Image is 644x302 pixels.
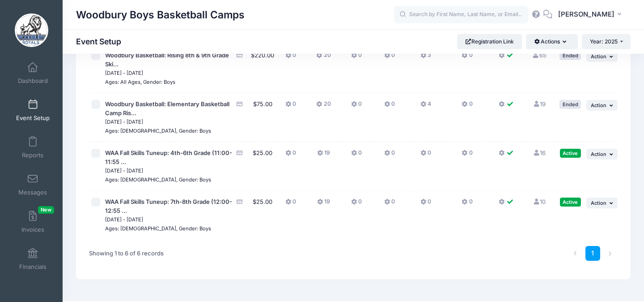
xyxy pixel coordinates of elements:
button: 0 [351,149,362,162]
span: Financials [19,263,47,271]
button: 0 [420,149,431,162]
small: [DATE] - [DATE] [105,70,143,76]
button: 0 [351,100,362,113]
a: 16 [533,149,546,156]
button: 3 [420,51,431,64]
td: $25.00 [248,142,277,191]
a: InvoicesNew [12,206,54,237]
button: 4 [420,100,431,113]
h1: Woodbury Boys Basketball Camps [76,4,245,25]
small: [DATE] - [DATE] [105,168,143,174]
span: Action [591,53,606,60]
button: 0 [462,51,472,64]
button: 0 [462,149,472,162]
i: Accepting Credit Card Payments [236,101,243,107]
span: Messages [18,189,47,196]
span: WAA Fall Skills Tuneup: 7th-8th Grade (12:00-12:55 ... [105,198,232,214]
span: Woodbury Basketball: Rising 8th & 9th Grade Ski... [105,52,229,68]
button: 20 [316,51,330,64]
span: Dashboard [18,77,48,85]
span: Action [591,151,606,157]
img: Woodbury Boys Basketball Camps [15,13,48,47]
a: Messages [12,169,54,200]
button: 0 [462,198,472,211]
span: WAA Fall Skills Tuneup: 4th-6th Grade (11:00-11:55 ... [105,149,232,165]
small: [DATE] - [DATE] [105,119,143,125]
a: 19 [533,100,546,108]
span: Reports [22,151,43,159]
i: Accepting Credit Card Payments [236,199,243,205]
button: 19 [317,198,330,211]
button: Action [586,198,618,208]
i: Accepting Credit Card Payments [236,52,243,58]
button: [PERSON_NAME] [552,4,631,25]
button: 19 [317,149,330,162]
small: Ages: [DEMOGRAPHIC_DATA], Gender: Boys [105,225,211,232]
span: Action [591,102,606,108]
span: Action [591,200,606,206]
button: 0 [351,51,362,64]
td: $75.00 [248,93,277,142]
button: 0 [420,198,431,211]
button: Action [586,100,618,111]
small: Ages: [DEMOGRAPHIC_DATA], Gender: Boys [105,177,211,183]
small: Ages: [DEMOGRAPHIC_DATA], Gender: Boys [105,128,211,134]
button: 20 [316,100,330,113]
span: New [38,206,54,214]
button: 0 [351,198,362,211]
h1: Event Setup [76,37,129,46]
button: 0 [285,198,296,211]
div: Ended [559,100,581,108]
button: Year: 2025 [582,34,631,49]
button: 0 [384,198,395,211]
a: 10 [533,198,546,205]
a: 65 [532,52,547,59]
td: $220.00 [248,44,277,93]
a: 1 [585,246,600,261]
input: Search by First Name, Last Name, or Email... [394,6,528,24]
button: Action [586,51,618,62]
button: 0 [285,51,296,64]
div: Ended [559,51,581,60]
a: Registration Link [457,34,522,49]
a: Reports [12,132,54,163]
small: Ages: All Ages, Gender: Boys [105,79,175,85]
div: Showing 1 to 6 of 6 records [89,243,164,264]
a: Event Setup [12,95,54,126]
button: 0 [285,149,296,162]
span: [PERSON_NAME] [558,9,614,19]
div: Active [560,198,581,206]
span: Event Setup [16,114,50,122]
span: Invoices [21,226,44,233]
button: Action [586,149,618,160]
i: Accepting Credit Card Payments [236,150,243,156]
button: 0 [462,100,472,113]
button: Actions [526,34,577,49]
button: 0 [384,51,395,64]
a: Financials [12,243,54,275]
button: 0 [384,149,395,162]
div: Active [560,149,581,157]
span: Woodbury Basketball: Elementary Basketball Camp Ris... [105,100,229,116]
small: [DATE] - [DATE] [105,216,143,223]
a: Dashboard [12,57,54,89]
button: 0 [285,100,296,113]
span: Year: 2025 [590,38,618,45]
td: $25.00 [248,191,277,239]
button: 0 [384,100,395,113]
